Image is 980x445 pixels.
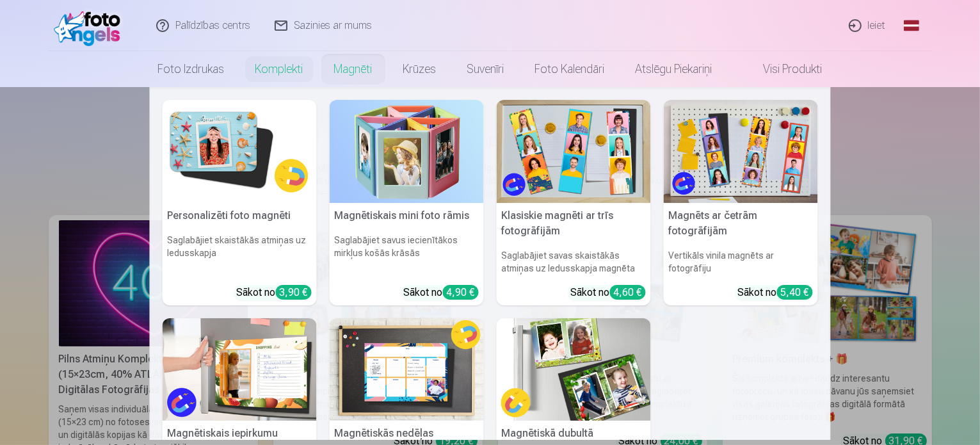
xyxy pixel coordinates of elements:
[664,203,818,244] h5: Magnēts ar četrām fotogrāfijām
[330,203,484,229] h5: Magnētiskais mini foto rāmis
[163,100,317,305] a: Personalizēti foto magnētiPersonalizēti foto magnētiSaglabājiet skaistākās atmiņas uz ledusskapja...
[54,5,127,46] img: /fa1
[571,285,646,300] div: Sākot no
[143,51,240,87] a: Foto izdrukas
[443,285,479,300] div: 4,90 €
[237,285,312,300] div: Sākot no
[163,100,317,203] img: Personalizēti foto magnēti
[610,285,646,300] div: 4,60 €
[664,100,818,305] a: Magnēts ar četrām fotogrāfijāmMagnēts ar četrām fotogrāfijāmVertikāls vinila magnēts ar fotogrāfi...
[452,51,520,87] a: Suvenīri
[163,203,317,229] h5: Personalizēti foto magnēti
[620,51,728,87] a: Atslēgu piekariņi
[728,51,838,87] a: Visi produkti
[330,229,484,280] h6: Saglabājiet savus iecienītākos mirkļus košās krāsās
[388,51,452,87] a: Krūzes
[330,318,484,421] img: Magnētiskās nedēļas piezīmes/grafiki 20x30 cm
[319,51,388,87] a: Magnēti
[497,203,651,244] h5: Klasiskie magnēti ar trīs fotogrāfijām
[497,318,651,421] img: Magnētiskā dubultā fotogrāfija 6x9 cm
[664,244,818,280] h6: Vertikāls vinila magnēts ar fotogrāfiju
[330,100,484,203] img: Magnētiskais mini foto rāmis
[497,244,651,280] h6: Saglabājiet savas skaistākās atmiņas uz ledusskapja magnēta
[404,285,479,300] div: Sākot no
[738,285,813,300] div: Sākot no
[330,100,484,305] a: Magnētiskais mini foto rāmisMagnētiskais mini foto rāmisSaglabājiet savus iecienītākos mirkļus ko...
[276,285,312,300] div: 3,90 €
[163,318,317,421] img: Magnētiskais iepirkumu saraksts
[163,229,317,280] h6: Saglabājiet skaistākās atmiņas uz ledusskapja
[664,100,818,203] img: Magnēts ar četrām fotogrāfijām
[240,51,319,87] a: Komplekti
[497,100,651,203] img: Klasiskie magnēti ar trīs fotogrāfijām
[497,100,651,305] a: Klasiskie magnēti ar trīs fotogrāfijāmKlasiskie magnēti ar trīs fotogrāfijāmSaglabājiet savas ska...
[520,51,620,87] a: Foto kalendāri
[777,285,813,300] div: 5,40 €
